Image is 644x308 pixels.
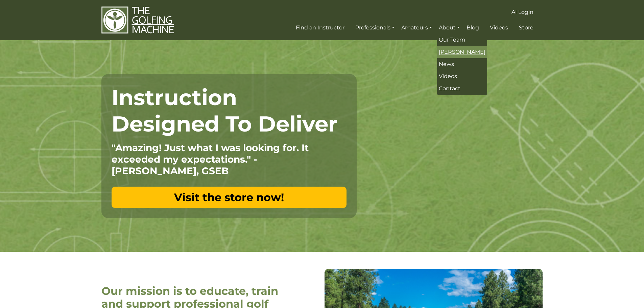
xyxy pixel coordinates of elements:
a: Store [517,22,535,34]
span: Find an Instructor [296,24,344,31]
a: Videos [437,70,487,82]
img: The Golfing Machine [101,6,174,34]
a: Amateurs [400,22,434,34]
a: Visit the store now! [112,187,347,208]
ul: About [437,34,487,95]
a: Find an Instructor [294,22,346,34]
h1: Instruction Designed To Deliver [112,84,347,137]
a: About [437,22,461,34]
span: News [439,61,454,67]
span: Contact [439,85,460,92]
a: Contact [437,82,487,95]
span: Our Team [439,37,465,43]
span: [PERSON_NAME] [439,49,485,55]
a: Videos [488,22,510,34]
span: AI Login [511,9,533,15]
a: Blog [465,22,481,34]
p: "Amazing! Just what I was looking for. It exceeded my expectations." - [PERSON_NAME], GSEB [112,142,347,176]
a: AI Login [510,6,535,18]
a: Our Team [437,34,487,46]
span: Videos [490,24,508,31]
span: Blog [467,24,479,31]
a: Professionals [354,22,396,34]
span: Videos [439,73,457,79]
a: News [437,58,487,70]
span: Store [519,24,533,31]
a: [PERSON_NAME] [437,46,487,58]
